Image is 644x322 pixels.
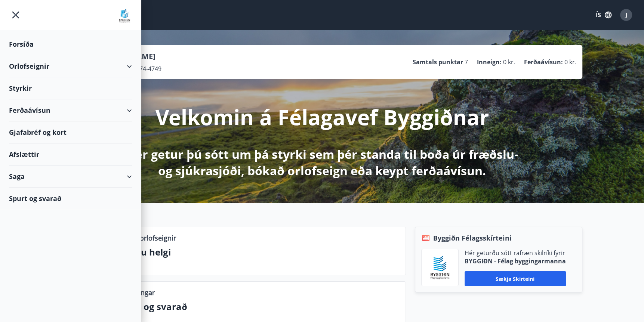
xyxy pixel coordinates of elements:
div: Spurt og svarað [9,188,132,209]
p: BYGGIÐN - Félag byggingarmanna [465,257,566,265]
button: J [617,6,635,24]
p: Lausar orlofseignir [117,233,176,243]
div: Orlofseignir [9,55,132,77]
div: Ferðaávísun [9,99,132,121]
div: Gjafabréf og kort [9,121,132,143]
span: Byggiðn Félagsskírteini [433,233,512,243]
button: ÍS [592,8,616,22]
span: J [625,11,627,19]
div: Forsíða [9,33,132,55]
div: Saga [9,165,132,188]
p: Ferðaávísun : [524,58,563,66]
span: 311074-4749 [126,65,161,73]
img: union_logo [117,8,132,23]
p: Samtals punktar [413,58,463,66]
p: Upplýsingar [117,288,155,297]
img: BKlGVmlTW1Qrz68WFGMFQUcXHWdQd7yePWMkvn3i.png [427,255,453,280]
p: Hér getur þú sótt um þá styrki sem þér standa til boða úr fræðslu- og sjúkrasjóði, bókað orlofsei... [125,146,520,179]
div: Afslættir [9,143,132,165]
button: menu [9,8,22,22]
div: Styrkir [9,77,132,99]
p: Næstu helgi [117,246,400,258]
span: 0 kr. [564,58,576,66]
span: 0 kr. [503,58,515,66]
span: 7 [465,58,468,66]
p: Inneign : [477,58,502,66]
button: Sækja skírteini [465,271,566,286]
p: Velkomin á Félagavef Byggiðnar [155,103,489,131]
p: Spurt og svarað [117,300,400,313]
p: Hér geturðu sótt rafræn skilríki fyrir [465,249,566,257]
